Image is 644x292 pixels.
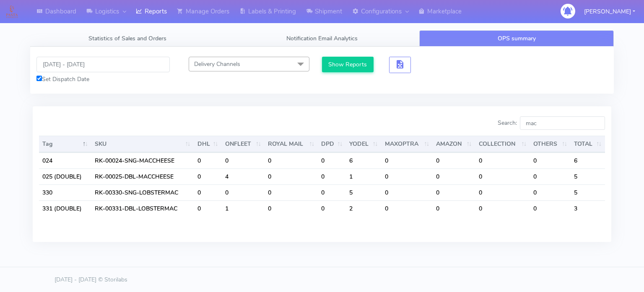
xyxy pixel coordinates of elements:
th: DHL : activate to sort column ascending [194,136,222,153]
td: 6 [346,153,381,168]
td: 4 [222,168,265,184]
td: 0 [475,200,530,216]
td: 0 [433,184,475,200]
button: [PERSON_NAME] [578,3,641,20]
th: MAXOPTRA : activate to sort column ascending [382,136,433,153]
td: 0 [194,200,222,216]
td: 0 [530,168,571,184]
td: 1 [346,168,381,184]
th: Tag: activate to sort column descending [39,136,91,153]
td: 024 [39,153,91,168]
th: SKU: activate to sort column ascending [91,136,194,153]
button: Show Reports [322,57,374,72]
th: COLLECTION : activate to sort column ascending [475,136,530,153]
input: Search: [520,116,605,130]
td: RK-00025-DBL-MACCHEESE [91,168,194,184]
span: Statistics of Sales and Orders [88,34,166,42]
td: 0 [194,184,222,200]
td: 0 [318,168,346,184]
div: Set Dispatch Date [36,75,170,84]
td: 0 [382,184,433,200]
td: 0 [222,184,265,200]
td: 2 [346,200,381,216]
th: ONFLEET : activate to sort column ascending [222,136,265,153]
td: RK-00330-SNG-LOBSTERMAC [91,184,194,200]
td: 0 [382,200,433,216]
input: Pick the Daterange [36,57,170,72]
td: 331 (DOUBLE) [39,200,91,216]
span: OPS summary [498,34,536,42]
th: DPD : activate to sort column ascending [318,136,346,153]
td: 0 [433,168,475,184]
td: RK-00331-DBL-LOBSTERMAC [91,200,194,216]
td: 0 [222,153,265,168]
td: 0 [475,153,530,168]
td: 5 [346,184,381,200]
td: 0 [382,153,433,168]
label: Search: [498,116,605,130]
td: 5 [571,168,605,184]
td: 0 [433,153,475,168]
th: ROYAL MAIL : activate to sort column ascending [265,136,318,153]
td: 0 [530,184,571,200]
td: 0 [530,200,571,216]
th: AMAZON : activate to sort column ascending [433,136,475,153]
span: Notification Email Analytics [286,34,358,42]
td: 025 (DOUBLE) [39,168,91,184]
td: 0 [194,153,222,168]
th: OTHERS : activate to sort column ascending [530,136,571,153]
td: 0 [318,200,346,216]
th: TOTAL : activate to sort column ascending [571,136,605,153]
td: 0 [265,168,318,184]
td: 1 [222,200,265,216]
th: YODEL : activate to sort column ascending [346,136,381,153]
td: 0 [318,184,346,200]
td: 0 [475,168,530,184]
td: 0 [194,168,222,184]
span: Delivery Channels [194,60,240,68]
td: 0 [475,184,530,200]
td: 0 [530,153,571,168]
td: 0 [265,184,318,200]
td: 5 [571,184,605,200]
td: RK-00024-SNG-MACCHEESE [91,153,194,168]
td: 0 [382,168,433,184]
td: 6 [571,153,605,168]
td: 330 [39,184,91,200]
td: 0 [318,153,346,168]
ul: Tabs [30,30,614,47]
td: 3 [571,200,605,216]
td: 0 [265,200,318,216]
td: 0 [265,153,318,168]
td: 0 [433,200,475,216]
